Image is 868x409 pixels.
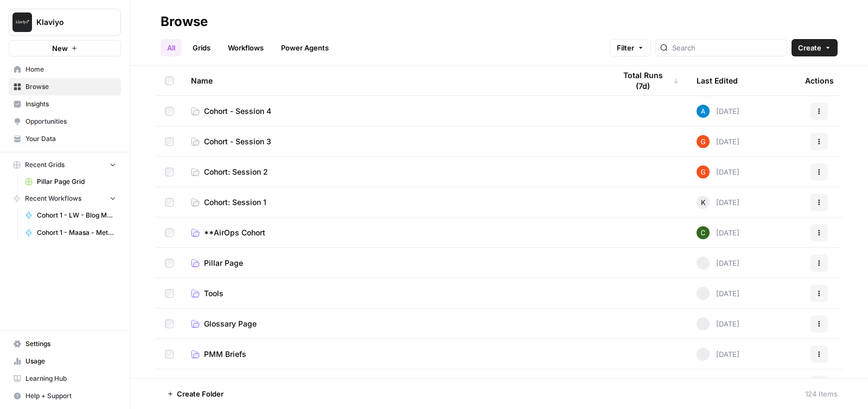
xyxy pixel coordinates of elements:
[697,378,710,391] img: zdhmu8j9dpt46ofesn2i0ad6n35e
[25,339,116,349] span: Settings
[20,224,121,241] a: Cohort 1 - Maasa - Metadescription for blog
[25,82,116,92] span: Browse
[697,165,710,178] img: ep2s7dd3ojhp11nu5ayj08ahj9gv
[204,227,265,238] span: **AirOps Cohort
[161,39,182,56] a: All
[9,157,121,173] button: Recent Grids
[191,288,598,299] a: Tools
[9,40,121,56] button: New
[36,17,102,28] span: Klaviyo
[12,12,32,32] img: Klaviyo Logo
[191,197,598,208] a: Cohort: Session 1
[617,42,634,53] span: Filter
[161,13,208,30] div: Browse
[161,385,230,402] button: Create Folder
[697,317,739,330] div: [DATE]
[221,39,270,56] a: Workflows
[697,348,710,361] img: rox323kbkgutb4wcij4krxobkpon
[191,136,598,147] a: Cohort - Session 3
[204,197,266,208] span: Cohort: Session 1
[697,105,710,118] img: o3cqybgnmipr355j8nz4zpq1mc6x
[697,226,739,239] div: [DATE]
[9,9,121,36] button: Workspace: Klaviyo
[25,134,116,144] span: Your Data
[9,78,121,95] a: Browse
[9,61,121,78] a: Home
[9,130,121,148] a: Your Data
[9,95,121,113] a: Insights
[37,210,116,220] span: Cohort 1 - LW - Blog Meta Description Homework
[697,135,710,148] img: ep2s7dd3ojhp11nu5ayj08ahj9gv
[697,135,739,148] div: [DATE]
[805,388,838,399] div: 124 Items
[191,106,598,117] a: Cohort - Session 4
[177,388,224,399] span: Create Folder
[9,353,121,370] a: Usage
[204,167,268,177] span: Cohort: Session 2
[191,167,598,177] a: Cohort: Session 2
[204,318,257,329] span: Glossary Page
[697,287,710,300] img: rox323kbkgutb4wcij4krxobkpon
[204,258,243,269] span: Pillar Page
[615,66,679,95] div: Total Runs (7d)
[204,136,271,147] span: Cohort - Session 3
[697,165,739,178] div: [DATE]
[798,42,821,53] span: Create
[275,39,335,56] a: Power Agents
[697,257,710,270] img: rox323kbkgutb4wcij4krxobkpon
[697,196,739,209] div: [DATE]
[52,43,68,54] span: New
[186,39,217,56] a: Grids
[25,391,116,401] span: Help + Support
[9,370,121,387] a: Learning Hub
[9,113,121,130] a: Opportunities
[697,66,738,95] div: Last Edited
[697,378,739,391] div: [DATE]
[37,177,116,187] span: Pillar Page Grid
[204,349,246,360] span: PMM Briefs
[697,317,710,330] img: rox323kbkgutb4wcij4krxobkpon
[697,226,710,239] img: 14qrvic887bnlg6dzgoj39zarp80
[25,374,116,384] span: Learning Hub
[204,106,271,117] span: Cohort - Session 4
[204,288,224,299] span: Tools
[697,348,739,361] div: [DATE]
[9,335,121,353] a: Settings
[25,194,81,203] span: Recent Workflows
[20,207,121,224] a: Cohort 1 - LW - Blog Meta Description Homework
[25,160,65,170] span: Recent Grids
[697,287,739,300] div: [DATE]
[25,99,116,109] span: Insights
[697,257,739,270] div: [DATE]
[37,228,116,238] span: Cohort 1 - Maasa - Metadescription for blog
[191,318,598,329] a: Glossary Page
[9,387,121,405] button: Help + Support
[9,190,121,207] button: Recent Workflows
[701,197,706,208] span: K
[805,66,834,95] div: Actions
[610,39,651,56] button: Filter
[25,356,116,366] span: Usage
[697,105,739,118] div: [DATE]
[191,227,598,238] a: **AirOps Cohort
[25,117,116,126] span: Opportunities
[191,258,598,269] a: Pillar Page
[672,42,782,53] input: Search
[191,349,598,360] a: PMM Briefs
[191,66,598,95] div: Name
[792,39,838,56] button: Create
[20,173,121,190] a: Pillar Page Grid
[25,65,116,74] span: Home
